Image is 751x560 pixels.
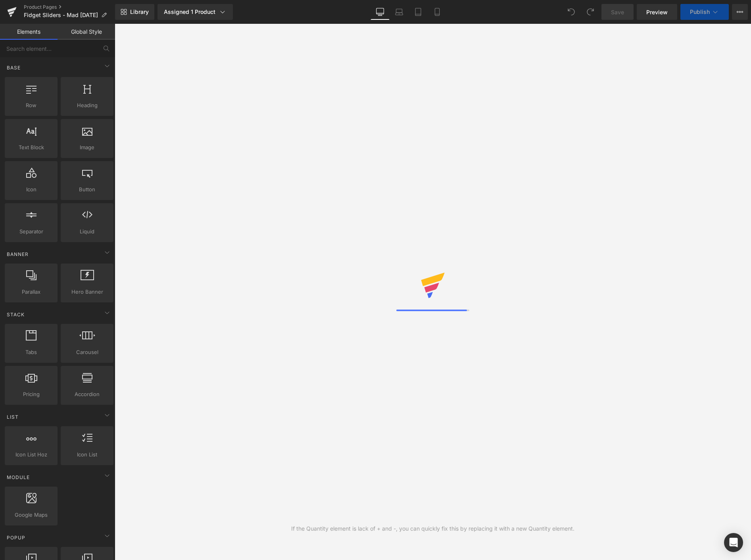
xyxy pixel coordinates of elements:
button: Redo [582,4,598,20]
span: Button [63,185,111,194]
span: Row [7,101,55,110]
span: Tabs [7,348,55,356]
a: Tablet [409,4,428,20]
div: Open Intercom Messenger [724,533,743,552]
span: Text Block [7,143,55,152]
a: Laptop [390,4,409,20]
span: Publish [690,9,710,15]
span: Module [6,473,31,481]
span: List [6,413,19,421]
span: Icon List Hoz [7,450,55,459]
span: Icon List [63,450,111,459]
button: Publish [680,4,729,20]
span: Banner [6,250,29,258]
button: Undo [563,4,579,20]
span: Base [6,64,21,71]
span: Icon [7,185,55,194]
span: Carousel [63,348,111,356]
a: Product Pages [24,4,115,10]
a: Preview [637,4,677,20]
span: Liquid [63,227,111,236]
a: New Library [115,4,154,20]
a: Global Style [58,24,115,40]
span: Fidget Sliders - Mad [DATE] [24,12,98,18]
span: Hero Banner [63,288,111,296]
span: Separator [7,227,55,236]
span: Pricing [7,390,55,398]
div: Assigned 1 Product [164,8,227,16]
button: More [732,4,748,20]
span: Parallax [7,288,55,296]
span: Stack [6,311,25,318]
span: Save [611,8,624,16]
div: If the Quantity element is lack of + and -, you can quickly fix this by replacing it with a new Q... [291,524,574,533]
a: Desktop [371,4,390,20]
span: Image [63,143,111,152]
span: Popup [6,534,26,541]
a: Mobile [428,4,447,20]
span: Google Maps [7,511,55,519]
span: Preview [646,8,668,16]
span: Library [130,8,149,15]
span: Accordion [63,390,111,398]
span: Heading [63,101,111,110]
